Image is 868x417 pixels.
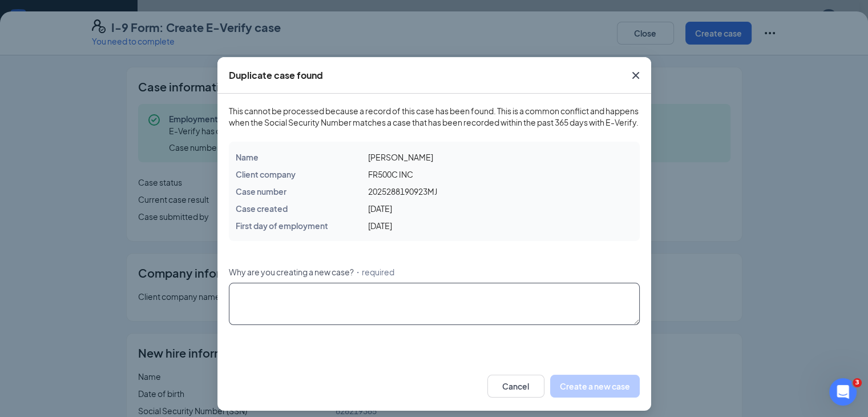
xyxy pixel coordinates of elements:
span: Case created [236,203,288,214]
div: Duplicate case found [229,69,323,82]
span: FR500C INC [368,169,413,179]
span: [DATE] [368,220,391,231]
span: First day of employment [236,220,328,231]
span: ・required [354,266,394,278]
button: Close [620,57,651,94]
button: Create a new case [550,375,640,398]
span: Client company [236,169,296,179]
span: 3 [853,378,862,387]
iframe: Intercom live chat [829,378,857,406]
span: Case number [236,186,286,197]
span: This cannot be processed because a record of this case has been found. This is a common conflict ... [229,105,640,128]
svg: Cross [629,69,643,82]
span: 2025288190923MJ [368,186,437,197]
span: [PERSON_NAME] [368,152,433,162]
span: [DATE] [368,203,391,214]
button: Cancel [487,375,544,398]
span: Why are you creating a new case? [229,266,354,278]
span: Name [236,152,259,162]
